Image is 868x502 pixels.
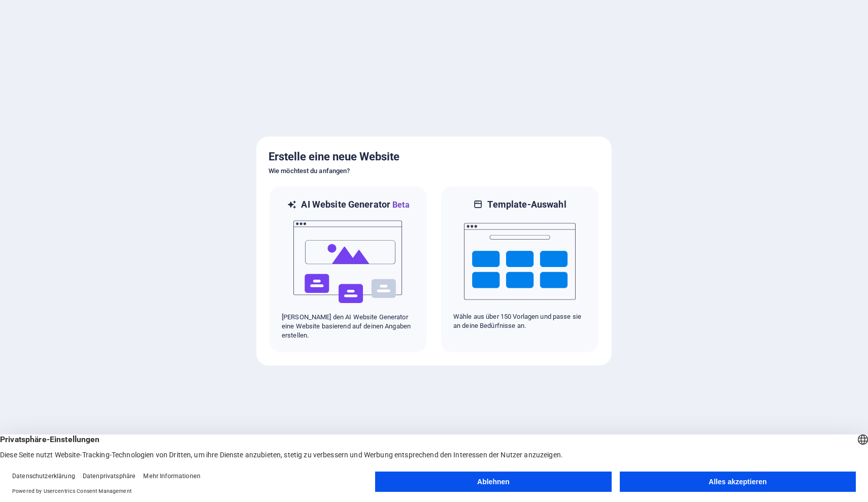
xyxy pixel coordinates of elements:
[292,211,404,313] img: ai
[282,313,415,340] p: [PERSON_NAME] den AI Website Generator eine Website basierend auf deinen Angaben erstellen.
[269,149,599,165] h5: Erstelle eine neue Website
[301,198,409,211] h6: AI Website Generator
[269,185,428,353] div: AI Website GeneratorBetaai[PERSON_NAME] den AI Website Generator eine Website basierend auf deine...
[269,165,599,177] h6: Wie möchtest du anfangen?
[390,200,410,210] span: Beta
[487,198,566,211] h6: Template-Auswahl
[453,312,586,330] p: Wähle aus über 150 Vorlagen und passe sie an deine Bedürfnisse an.
[440,185,599,353] div: Template-AuswahlWähle aus über 150 Vorlagen und passe sie an deine Bedürfnisse an.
